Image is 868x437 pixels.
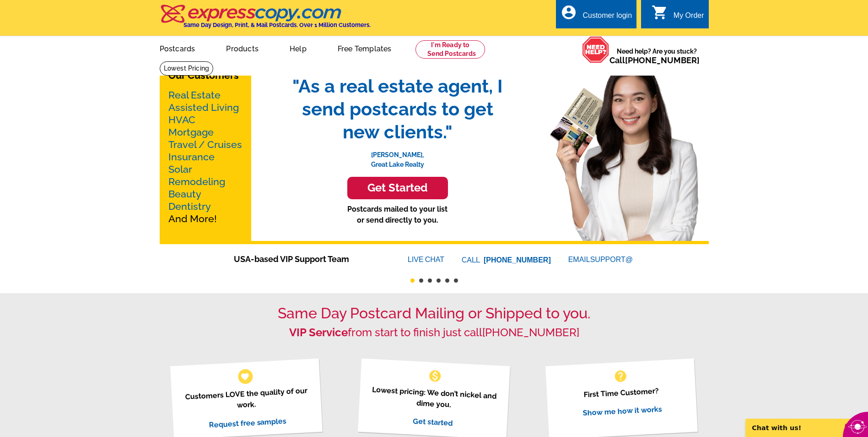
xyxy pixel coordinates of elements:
[369,384,499,413] p: Lowest pricing: We don’t nickel and dime you.
[168,201,211,212] a: Dentistry
[168,126,214,138] a: Mortgage
[561,4,577,21] i: account_circle
[168,164,192,175] a: Solar
[323,37,406,59] a: Free Templates
[625,55,700,65] a: [PHONE_NUMBER]
[160,305,709,322] h1: Same Day Postcard Mailing or Shipped to you.
[168,89,243,225] p: And More!
[590,254,634,265] font: SUPPORT@
[413,416,453,427] a: Get started
[168,188,201,200] a: Beauty
[211,37,273,59] a: Products
[168,151,215,163] a: Insurance
[437,279,441,283] button: 4 of 6
[582,36,609,63] img: help
[410,279,415,283] button: 1 of 6
[283,177,512,199] a: Get Started
[462,255,481,266] font: CALL
[609,47,704,65] span: Need help? Are you stuck?
[408,256,444,263] a: LIVECHAT
[168,176,225,187] a: Remodeling
[168,102,239,113] a: Assisted Living
[557,384,686,402] p: First Time Customer?
[359,181,437,195] h3: Get Started
[168,139,242,150] a: Travel / Cruises
[652,4,668,21] i: shopping_cart
[428,369,442,383] span: monetization_on
[408,254,425,265] font: LIVE
[674,11,704,24] div: My Order
[609,55,700,65] span: Call
[160,326,709,339] h2: from start to finish just call
[445,279,449,283] button: 5 of 6
[482,326,579,339] a: [PHONE_NUMBER]
[275,37,321,59] a: Help
[419,279,423,283] button: 2 of 6
[209,416,287,429] a: Request free samples
[240,371,250,381] span: favorite
[613,369,628,383] span: help
[283,75,512,143] span: "As a real estate agent, I send postcards to get new clients."
[160,11,371,28] a: Same Day Design, Print, & Mail Postcards. Over 1 Million Customers.
[283,204,512,226] p: Postcards mailed to your list or send directly to you.
[145,37,210,59] a: Postcards
[739,408,868,437] iframe: LiveChat chat widget
[652,10,704,22] a: shopping_cart My Order
[168,114,195,126] a: HVAC
[484,256,551,264] a: [PHONE_NUMBER]
[582,11,632,24] div: Customer login
[289,326,348,339] strong: VIP Service
[283,143,512,169] p: [PERSON_NAME], Great Lake Realty
[168,89,221,101] a: Real Estate
[183,22,371,28] h4: Same Day Design, Print, & Mail Postcards. Over 1 Million Customers.
[454,279,458,283] button: 6 of 6
[568,256,634,263] a: EMAILSUPPORT@
[234,253,380,265] span: USA-based VIP Support Team
[428,279,432,283] button: 3 of 6
[561,10,632,22] a: account_circle Customer login
[582,404,662,417] a: Show me how it works
[182,385,311,414] p: Customers LOVE the quality of our work.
